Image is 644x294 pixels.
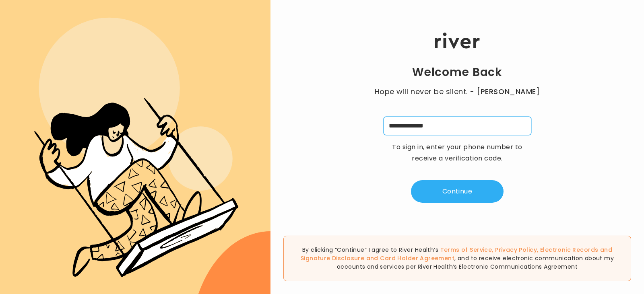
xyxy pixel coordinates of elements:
a: Terms of Service [440,246,492,254]
div: By clicking “Continue” I agree to River Health’s [283,236,631,281]
span: , , and [301,246,612,262]
h1: Welcome Back [412,65,502,80]
a: Privacy Policy [495,246,537,254]
button: Continue [411,180,504,203]
a: Card Holder Agreement [380,254,454,262]
p: Hope will never be silent. [367,86,548,97]
a: Electronic Records and Signature Disclosure [301,246,612,262]
span: - [PERSON_NAME] [470,86,540,97]
p: To sign in, enter your phone number to receive a verification code. [387,142,528,164]
span: , and to receive electronic communication about my accounts and services per River Health’s Elect... [337,254,614,271]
